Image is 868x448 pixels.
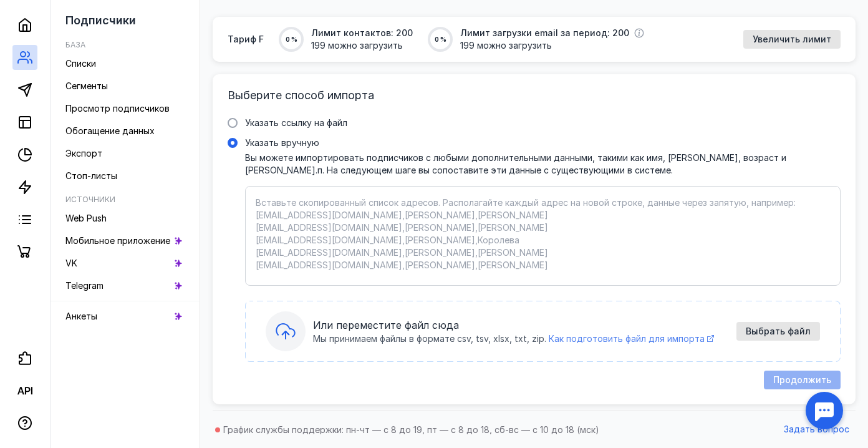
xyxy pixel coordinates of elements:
span: Списки [65,58,96,69]
span: Как подготовить файл для импорта [549,333,705,344]
h5: Источники [65,195,115,204]
h5: База [65,40,85,49]
span: График службы поддержки: пн-чт — с 8 до 19, пт — с 8 до 18, сб-вс — с 10 до 18 (мск) [223,424,599,435]
span: Лимит контактов: 200 [311,27,413,39]
a: Просмотр подписчиков [60,99,190,119]
a: Как подготовить файл для импорта [549,333,714,345]
span: Выбрать файл [746,326,811,337]
span: Мобильное приложение [65,235,170,246]
span: Указать ссылку на файл [245,117,347,128]
span: Или переместите файл сюда [313,318,729,333]
a: Web Push [60,208,190,228]
span: Увеличить лимит [753,34,831,45]
span: Telegram [65,280,104,291]
span: Стоп-листы [65,170,117,181]
span: Сегменты [65,80,108,91]
h3: Выберите способ импорта [228,89,841,102]
span: VK [65,258,77,268]
span: 199 можно загрузить [460,39,644,52]
div: Вы можете импортировать подписчиков с любыми дополнительными данными, такими как имя, [PERSON_NAM... [245,152,841,176]
span: Задать вопрос [784,424,849,435]
span: Обогащение данных [65,125,155,136]
a: Анкеты [60,306,190,326]
textarea: Указать вручнуюВы можете импортировать подписчиков с любыми дополнительными данными, такими как и... [256,197,830,275]
a: Сегменты [60,76,190,96]
a: Экспорт [60,144,190,163]
button: Увеличить лимит [743,30,841,49]
span: Тариф F [228,33,264,46]
span: Экспорт [65,148,102,158]
a: Списки [60,54,190,74]
a: Обогащение данных [60,121,190,141]
span: Лимит загрузки email за период: 200 [460,27,629,39]
a: Мобильное приложение [60,231,190,251]
span: Просмотр подписчиков [65,103,170,114]
span: Указать вручную [245,137,319,148]
span: Web Push [65,213,107,223]
a: Telegram [60,276,190,296]
button: Указать вручнуюВы можете импортировать подписчиков с любыми дополнительными данными, такими как и... [736,322,820,341]
a: Стоп-листы [60,166,190,186]
button: Задать вопрос [778,421,856,439]
span: Подписчики [65,14,136,27]
span: Анкеты [65,311,97,321]
span: Мы принимаем файлы в формате csv, tsv, xlsx, txt, zip. [313,333,546,345]
a: VK [60,253,190,273]
span: 199 можно загрузить [311,39,413,52]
